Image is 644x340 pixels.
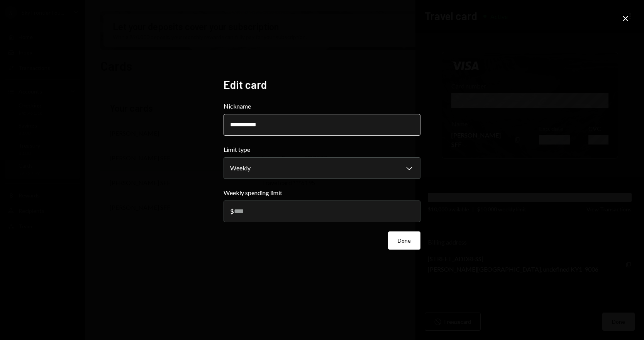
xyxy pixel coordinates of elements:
[224,77,420,92] h2: Edit card
[224,145,420,154] label: Limit type
[224,188,420,197] label: Weekly spending limit
[224,102,420,111] label: Nickname
[230,207,234,215] div: $
[388,231,420,250] button: Done
[224,157,420,179] button: Limit type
